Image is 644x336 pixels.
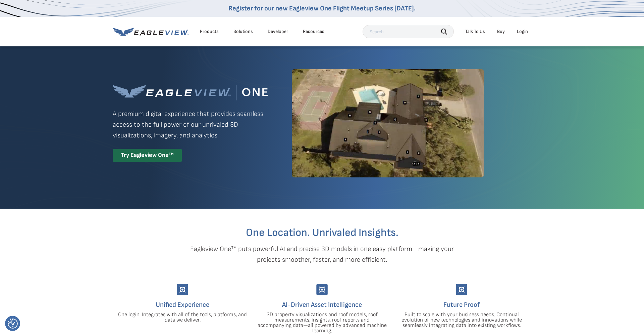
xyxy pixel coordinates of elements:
p: Built to scale with your business needs. Continual evolution of new technologies and innovations ... [397,312,526,328]
p: Eagleview One™ puts powerful AI and precise 3D models in one easy platform—making your projects s... [178,244,466,265]
img: Group-9744.svg [316,284,328,295]
div: Login [517,29,528,35]
div: Try Eagleview One™ [113,149,182,162]
p: One login. Integrates with all of the tools, platforms, and data we deliver. [118,312,247,323]
p: A premium digital experience that provides seamless access to the full power of our unrivaled 3D ... [113,109,268,141]
h4: Unified Experience [118,299,247,310]
img: Revisit consent button [8,319,18,329]
a: Register for our new Eagleview One Flight Meetup Series [DATE]. [228,4,416,12]
img: Group-9744.svg [456,284,467,295]
a: Buy [497,29,505,35]
div: Products [200,29,219,35]
div: Resources [303,29,324,35]
input: Search [363,25,454,38]
h4: Future Proof [397,299,526,310]
div: Talk To Us [465,29,485,35]
h4: AI-Driven Asset Intelligence [257,299,387,310]
button: Consent Preferences [8,319,18,329]
h2: One Location. Unrivaled Insights. [118,227,526,238]
img: Group-9744.svg [177,284,188,295]
div: Solutions [233,29,253,35]
a: Developer [268,29,288,35]
img: Eagleview One™ [113,85,268,100]
p: 3D property visualizations and roof models, roof measurements, insights, roof reports and accompa... [257,312,387,334]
